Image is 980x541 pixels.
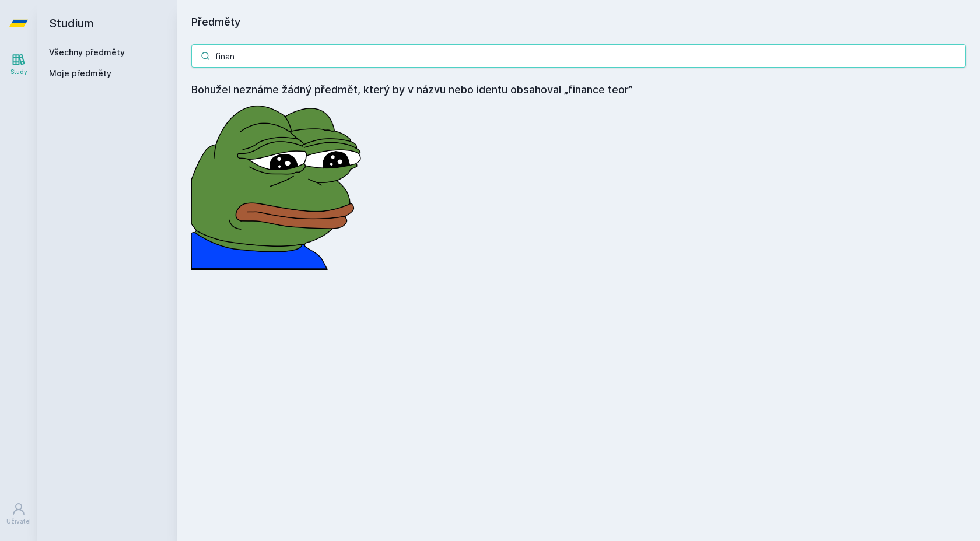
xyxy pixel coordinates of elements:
[191,44,966,68] input: Název nebo ident předmětu…
[49,47,125,57] a: Všechny předměty
[191,14,966,30] h1: Předměty
[10,68,27,76] div: Study
[2,47,35,82] a: Study
[191,82,966,98] h4: Bohužel neznáme žádný předmět, který by v názvu nebo identu obsahoval „finance teor”
[2,496,35,532] a: Uživatel
[191,98,366,270] img: error_picture.png
[6,517,31,526] div: Uživatel
[49,68,111,79] span: Moje předměty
